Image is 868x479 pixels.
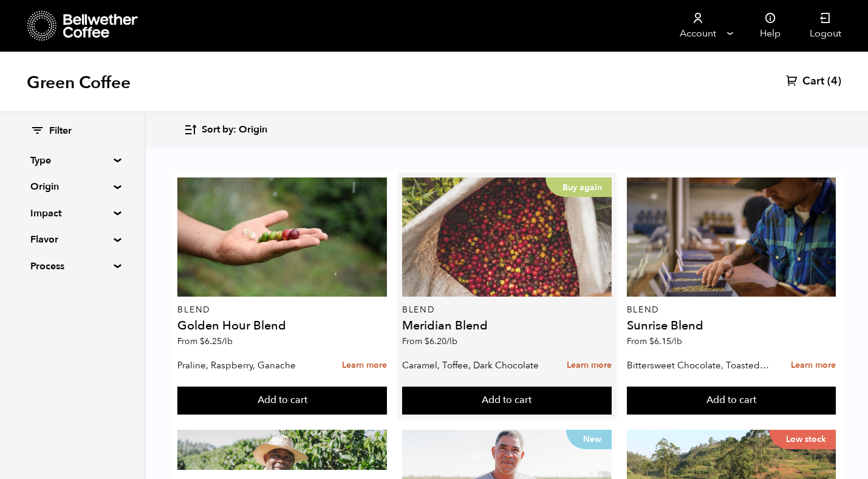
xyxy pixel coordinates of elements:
[827,74,841,89] span: (4)
[446,336,457,347] span: /lb
[30,232,114,247] summary: Flavor
[27,72,131,94] h1: Green Coffee
[425,336,429,347] span: $
[425,336,457,347] bdi: 6.20
[802,74,824,89] span: Cart
[566,430,612,449] p: New
[402,336,457,347] span: From
[791,353,836,379] a: Learn more
[567,353,612,379] a: Learn more
[177,356,320,374] p: Praline, Raspberry, Ganache
[222,336,233,347] span: /lb
[402,387,612,415] button: Add to cart
[49,125,72,138] span: Filter
[177,336,233,347] span: From
[183,115,267,144] button: Sort by: Origin
[402,306,612,314] p: Blend
[202,123,267,137] span: Sort by: Origin
[402,177,612,297] a: Buy again
[402,356,544,374] p: Caramel, Toffee, Dark Chocolate
[627,336,682,347] span: From
[177,306,387,314] p: Blend
[342,353,387,379] a: Learn more
[402,320,612,332] h4: Meridian Blend
[30,206,114,221] summary: Impact
[177,387,387,415] button: Add to cart
[30,179,114,194] summary: Origin
[627,387,836,415] button: Add to cart
[30,259,114,274] summary: Process
[627,320,836,332] h4: Sunrise Blend
[200,336,233,347] bdi: 6.25
[769,430,836,449] p: Low stock
[649,336,682,347] bdi: 6.15
[30,153,114,168] summary: Type
[545,177,612,197] p: Buy again
[627,356,769,374] p: Bittersweet Chocolate, Toasted Marshmallow, Candied Orange, Praline
[200,336,205,347] span: $
[177,320,387,332] h4: Golden Hour Blend
[671,336,682,347] span: /lb
[786,74,841,89] a: Cart (4)
[627,306,836,314] p: Blend
[649,336,654,347] span: $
